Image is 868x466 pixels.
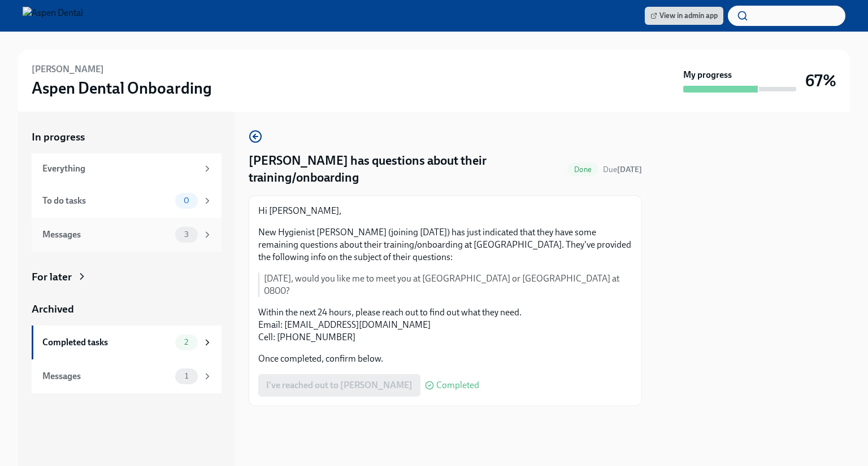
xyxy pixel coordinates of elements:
[32,270,72,284] div: For later
[805,71,836,91] h3: 67%
[567,165,598,174] span: Done
[23,7,83,25] img: Aspen Dental
[32,326,222,359] a: Completed tasks2
[603,164,642,175] span: August 8th, 2025 09:00
[32,359,222,393] a: Messages1
[436,381,479,390] span: Completed
[32,78,212,98] h3: Aspen Dental Onboarding
[617,165,642,174] strong: [DATE]
[249,152,563,186] h4: [PERSON_NAME] has questions about their training/onboarding
[42,162,198,175] div: Everything
[258,306,632,344] p: Within the next 24 hours, please reach out to find out what they need. Email: [EMAIL_ADDRESS][DOM...
[32,302,222,316] a: Archived
[177,230,196,239] span: 3
[42,370,171,383] div: Messages
[32,153,222,184] a: Everything
[32,130,222,144] a: In progress
[32,218,222,252] a: Messages3
[178,372,195,380] span: 1
[32,184,222,218] a: To do tasks0
[603,165,642,174] span: Due
[42,228,171,241] div: Messages
[650,10,718,21] span: View in admin app
[258,205,632,217] p: Hi [PERSON_NAME],
[264,272,632,297] p: [DATE], would you like me to meet you at [GEOGRAPHIC_DATA] or [GEOGRAPHIC_DATA] at 0800?
[177,196,196,205] span: 0
[32,270,222,284] a: For later
[42,336,171,349] div: Completed tasks
[645,7,723,25] a: View in admin app
[258,353,632,365] p: Once completed, confirm below.
[258,226,632,263] p: New Hygienist [PERSON_NAME] (joining [DATE]) has just indicated that they have some remaining que...
[32,63,104,76] h6: [PERSON_NAME]
[177,338,195,346] span: 2
[42,195,171,207] div: To do tasks
[683,69,732,81] strong: My progress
